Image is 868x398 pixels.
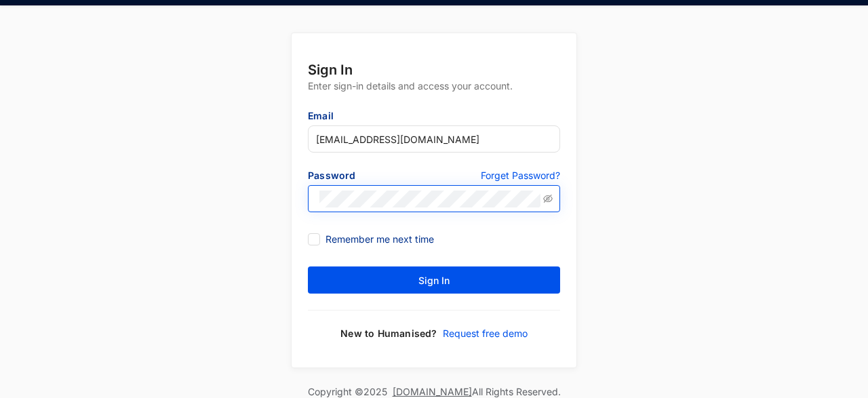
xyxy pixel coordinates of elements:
a: [DOMAIN_NAME] [393,386,472,397]
p: Sign In [308,60,560,79]
a: Forget Password? [481,169,560,185]
span: Sign In [418,274,450,287]
p: New to Humanised? [340,327,437,340]
p: Password [308,169,434,185]
span: Remember me next time [320,232,439,247]
a: Request free demo [437,327,528,340]
input: Enter your email [308,125,560,153]
p: Enter sign-in details and access your account. [308,79,560,109]
p: Email [308,109,560,125]
span: eye-invisible [543,194,553,203]
button: Sign In [308,266,560,294]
